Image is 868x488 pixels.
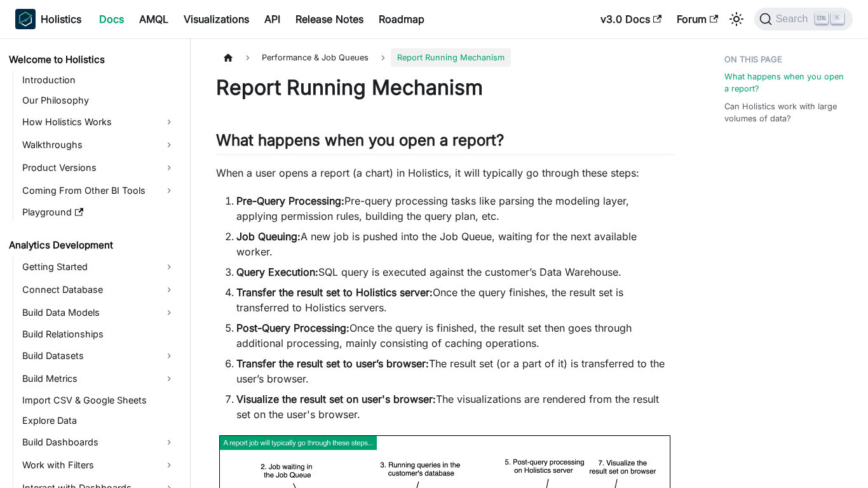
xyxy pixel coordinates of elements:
span: Report Running Mechanism [391,48,511,67]
a: Work with Filters [18,455,179,475]
a: Build Datasets [18,346,179,366]
a: Connect Database [18,280,179,300]
li: The result set (or a part of it) is transferred to the user’s browser. [236,356,674,386]
a: Visualizations [176,9,257,29]
li: Once the query is finished, the result set then goes through additional processing, mainly consis... [236,320,674,351]
a: Coming From Other BI Tools [18,180,179,201]
kbd: K [831,13,844,24]
a: API [257,9,288,29]
li: A new job is pushed into the Job Queue, waiting for the next available worker. [236,229,674,259]
a: Forum [669,9,726,29]
span: Search [772,13,816,25]
a: Build Relationships [18,325,179,343]
a: Home page [216,48,240,67]
a: Getting Started [18,257,179,277]
a: Product Versions [18,158,179,178]
a: AMQL [132,9,176,29]
a: Build Data Models [18,302,179,323]
li: Pre-query processing tasks like parsing the modeling layer, applying permission rules, building t... [236,193,674,224]
a: Import CSV & Google Sheets [18,391,179,409]
a: Walkthroughs [18,135,179,155]
img: Holistics [15,9,36,29]
a: Build Dashboards [18,432,179,452]
li: The visualizations are rendered from the result set on the user's browser. [236,391,674,422]
strong: Pre-Query Processing: [236,194,344,207]
a: Explore Data [18,412,179,430]
strong: Transfer the result set to user’s browser: [236,357,429,370]
a: Welcome to Holistics [5,51,179,69]
strong: Visualize the result set on user's browser: [236,393,436,405]
li: SQL query is executed against the customer’s Data Warehouse. [236,264,674,280]
a: What happens when you open a report? [724,71,848,95]
button: Switch between dark and light mode (currently light mode) [726,9,747,29]
a: Release Notes [288,9,371,29]
a: Docs [92,9,132,29]
a: Playground [18,203,179,221]
a: Our Philosophy [18,91,179,109]
a: HolisticsHolistics [15,9,81,29]
strong: Query Execution: [236,266,318,278]
li: Once the query finishes, the result set is transferred to Holistics servers. [236,285,674,315]
span: Performance & Job Queues [255,48,375,67]
a: Introduction [18,71,179,89]
strong: Transfer the result set to Holistics server: [236,286,433,299]
a: Build Metrics [18,369,179,389]
h1: Report Running Mechanism [216,75,674,100]
a: Roadmap [371,9,432,29]
strong: Job Queuing: [236,230,301,243]
p: When a user opens a report (a chart) in Holistics, it will typically go through these steps: [216,165,674,180]
a: v3.0 Docs [593,9,669,29]
b: Holistics [41,11,81,27]
a: Can Holistics work with large volumes of data? [724,100,848,125]
a: How Holistics Works [18,112,179,132]
a: Analytics Development [5,236,179,254]
nav: Breadcrumbs [216,48,674,67]
button: Search (Ctrl+K) [754,8,853,30]
strong: Post-Query Processing: [236,322,349,334]
h2: What happens when you open a report? [216,131,674,155]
